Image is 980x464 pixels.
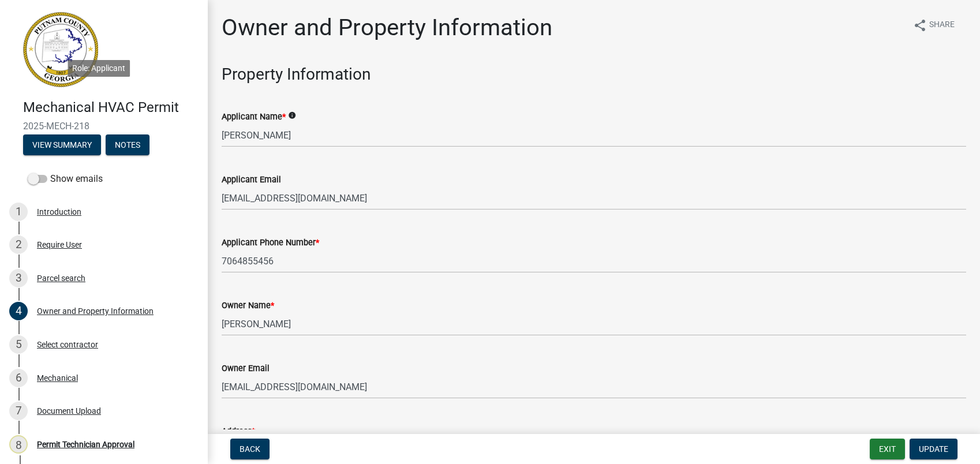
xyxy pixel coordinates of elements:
[9,235,28,254] div: 2
[9,302,28,320] div: 4
[68,60,130,77] div: Role: Applicant
[230,439,270,459] button: Back
[9,435,28,454] div: 8
[23,12,98,87] img: Putnam County, Georgia
[23,99,199,116] h4: Mechanical HVAC Permit
[913,18,927,32] i: share
[222,428,255,436] label: Address
[9,269,28,287] div: 3
[9,203,28,221] div: 1
[37,374,78,382] div: Mechanical
[106,141,149,150] wm-modal-confirm: Notes
[910,439,957,459] button: Update
[919,444,948,454] span: Update
[288,111,296,119] i: info
[222,14,552,42] h1: Owner and Property Information
[37,407,101,415] div: Document Upload
[37,241,82,249] div: Require User
[222,113,286,121] label: Applicant Name
[9,335,28,354] div: 5
[37,340,98,349] div: Select contractor
[9,402,28,420] div: 7
[222,239,319,247] label: Applicant Phone Number
[106,134,149,155] button: Notes
[37,274,85,282] div: Parcel search
[222,65,966,84] h3: Property Information
[929,18,955,32] span: Share
[23,121,185,132] span: 2025-MECH-218
[37,440,134,448] div: Permit Technician Approval
[904,14,964,36] button: shareShare
[37,307,154,315] div: Owner and Property Information
[240,444,260,454] span: Back
[9,369,28,387] div: 6
[28,172,103,186] label: Show emails
[37,208,81,216] div: Introduction
[23,141,101,150] wm-modal-confirm: Summary
[222,365,270,373] label: Owner Email
[222,302,274,310] label: Owner Name
[870,439,905,459] button: Exit
[222,176,281,184] label: Applicant Email
[23,134,101,155] button: View Summary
